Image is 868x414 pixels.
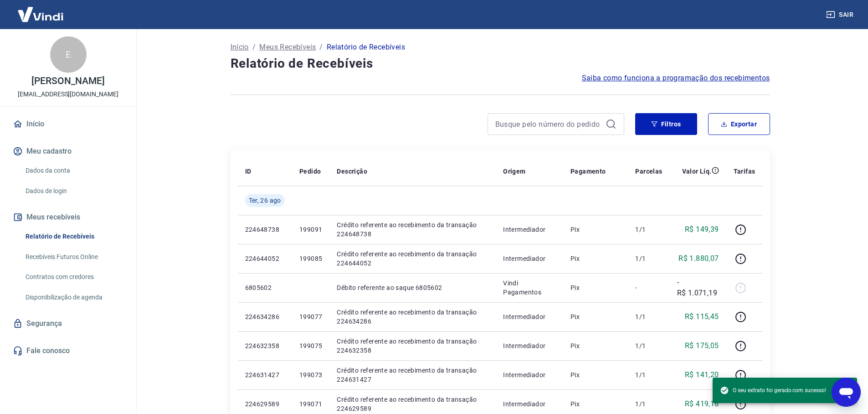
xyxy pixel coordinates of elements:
p: Crédito referente ao recebimento da transação 224648738 [337,220,488,239]
p: [PERSON_NAME] [31,76,104,86]
p: Crédito referente ao recebimento da transação 224629589 [337,395,488,413]
button: Exportar [708,113,770,135]
p: 199077 [299,312,322,321]
button: Meu cadastro [11,141,125,161]
p: 224629589 [245,399,285,409]
a: Segurança [11,314,125,334]
p: 224634286 [245,312,285,321]
p: 224632358 [245,341,285,350]
span: Ter, 26 ago [249,196,281,205]
p: R$ 115,45 [685,311,719,322]
p: Crédito referente ao recebimento da transação 224644052 [337,249,488,268]
p: Pix [570,399,621,409]
a: Início [231,42,249,53]
p: 1/1 [635,341,662,350]
p: Débito referente ao saque 6805602 [337,283,488,292]
button: Filtros [635,113,697,135]
button: Meus recebíveis [11,207,125,227]
p: 199085 [299,254,322,263]
a: Início [11,114,125,134]
p: R$ 149,39 [685,224,719,235]
a: Meus Recebíveis [259,42,316,53]
p: Pix [570,254,621,263]
p: Intermediador [503,370,556,379]
p: 199073 [299,370,322,379]
p: Pix [570,312,621,321]
img: Vindi [11,0,70,28]
a: Fale conosco [11,341,125,361]
p: / [319,42,323,53]
p: Pix [570,283,621,292]
a: Relatório de Recebíveis [22,227,125,246]
p: Crédito referente ao recebimento da transação 224634286 [337,308,488,326]
p: Intermediador [503,341,556,350]
input: Busque pelo número do pedido [495,117,602,131]
h4: Relatório de Recebíveis [231,55,770,73]
p: 199075 [299,341,322,350]
p: Pagamento [570,167,606,176]
span: O seu extrato foi gerado com sucesso! [720,386,826,395]
p: 1/1 [635,254,662,263]
p: R$ 1.880,07 [678,253,719,264]
p: R$ 175,05 [685,340,719,351]
p: Vindi Pagamentos [503,279,556,297]
p: Crédito referente ao recebimento da transação 224631427 [337,366,488,384]
p: Pix [570,225,621,234]
p: [EMAIL_ADDRESS][DOMAIN_NAME] [18,90,118,99]
p: Intermediador [503,312,556,321]
p: -R$ 1.071,19 [677,277,719,299]
p: / [252,42,256,53]
p: Parcelas [635,167,662,176]
p: 6805602 [245,283,285,292]
p: Descrição [337,167,367,176]
p: - [635,283,662,292]
p: Pix [570,370,621,379]
p: 224631427 [245,370,285,379]
a: Saiba como funciona a programação dos recebimentos [582,73,770,84]
p: Intermediador [503,254,556,263]
p: 1/1 [635,312,662,321]
p: Valor Líq. [682,167,712,176]
p: 199071 [299,399,322,409]
p: 1/1 [635,370,662,379]
a: Recebíveis Futuros Online [22,248,125,266]
a: Contratos com credores [22,268,125,286]
a: Disponibilização de agenda [22,288,125,307]
p: 224644052 [245,254,285,263]
p: Crédito referente ao recebimento da transação 224632358 [337,337,488,355]
p: ID [245,167,252,176]
p: 1/1 [635,399,662,409]
a: Dados da conta [22,161,125,180]
p: 199091 [299,225,322,234]
p: Intermediador [503,225,556,234]
p: Relatório de Recebíveis [327,42,405,53]
p: R$ 141,20 [685,369,719,380]
p: Origem [503,167,525,176]
iframe: Botão para abrir a janela de mensagens [832,378,861,407]
a: Dados de login [22,182,125,200]
div: E [50,36,87,73]
p: Pix [570,341,621,350]
button: Sair [824,6,857,23]
p: 1/1 [635,225,662,234]
p: Pedido [299,167,321,176]
p: Tarifas [734,167,755,176]
p: R$ 419,16 [685,399,719,409]
p: 224648738 [245,225,285,234]
p: Intermediador [503,399,556,409]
